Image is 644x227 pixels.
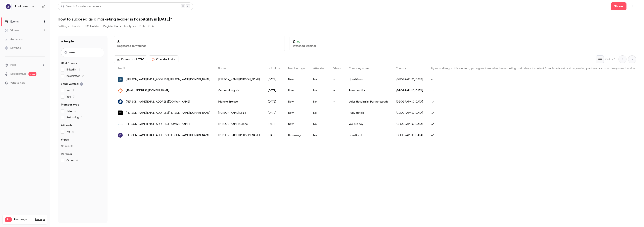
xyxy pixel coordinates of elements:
span: Other [67,159,78,162]
span: Views [333,67,341,70]
div: Ruby Hotels [345,107,392,118]
div: - [329,107,345,118]
div: [DATE] [264,85,284,96]
img: Bookboost [5,3,11,10]
p: 6 [117,39,281,44]
div: No [309,130,329,141]
section: facet-groups [61,61,104,162]
img: valorhospitality.com [118,99,123,104]
p: Watched webinar [293,44,457,48]
h1: How to succeed as a marketing leader in hospitality in [DATE]? [58,17,636,22]
span: Returning [67,115,82,119]
div: No [309,74,329,85]
span: 0 % [297,41,300,44]
button: Settings [58,23,69,29]
p: 0 [293,39,457,44]
p: Registered to webinar [117,44,281,48]
button: Download CSV [114,55,147,63]
div: UpsellGuru [345,74,392,85]
div: [PERSON_NAME] Coene [214,118,264,130]
p: Out of 1 [605,57,615,61]
img: ruby-hotels.com [118,111,123,115]
span: [PERSON_NAME][EMAIL_ADDRESS][PERSON_NAME][DOMAIN_NAME] [126,133,210,137]
div: New [284,74,309,85]
span: [PERSON_NAME][EMAIL_ADDRESS][PERSON_NAME][DOMAIN_NAME] [126,77,210,82]
span: 3 [73,95,74,98]
button: Create Lists [149,55,178,63]
span: 6 [76,159,78,162]
div: [DATE] [264,107,284,118]
img: bookboost.io [118,133,123,138]
div: BookBoost [345,130,392,141]
img: wearekey.nl [118,124,123,125]
div: We Are Key [345,118,392,130]
span: Help [10,63,16,67]
span: [EMAIL_ADDRESS][DOMAIN_NAME] [126,89,169,93]
div: Events [5,20,19,24]
div: No [309,85,329,96]
a: Manage [35,218,45,221]
span: [PERSON_NAME][EMAIL_ADDRESS][DOMAIN_NAME] [126,100,190,104]
div: New [284,118,309,130]
button: CTA [148,23,154,29]
span: What's new [10,81,25,85]
div: No [309,118,329,130]
span: No [67,88,74,92]
div: New [284,107,309,118]
span: 3 [72,89,74,92]
span: [PERSON_NAME][EMAIL_ADDRESS][DOMAIN_NAME] [126,122,190,126]
span: Attended [61,123,74,127]
span: Member type [288,67,305,70]
div: Search for videos or events [61,4,101,9]
span: Attended [313,67,325,70]
span: linkedin [67,68,80,72]
span: Member type [61,103,79,107]
div: - [329,96,345,107]
span: Views [61,138,69,142]
h1: 6 People [61,39,74,44]
span: Referrer [61,152,72,156]
div: [GEOGRAPHIC_DATA] [392,130,427,141]
div: Valor Hospitality Partnerssouth [345,96,392,107]
span: Pro [5,217,12,222]
div: - [329,118,345,130]
div: - [329,130,345,141]
div: Ossom Idongesit [214,85,264,96]
span: Email [118,67,125,70]
span: By subscribing to this webinar, you agree to receive the recording and relevant content from Book... [431,67,635,70]
div: [DATE] [264,130,284,141]
span: new [28,72,36,76]
div: Michela Trolese [214,96,264,107]
span: Yes [67,95,74,99]
div: [PERSON_NAME] Ediza [214,107,264,118]
span: 4 [78,68,80,71]
button: Polls [139,23,145,29]
span: 2 [82,75,84,77]
div: [PERSON_NAME] [PERSON_NAME] [214,74,264,85]
span: No [67,130,74,134]
div: [GEOGRAPHIC_DATA] [392,107,427,118]
span: 6 [72,130,74,133]
img: upsellguru.com [118,77,123,82]
img: busyhotelier.com [118,88,123,93]
div: [GEOGRAPHIC_DATA] [392,85,427,96]
div: Returning [284,130,309,141]
span: Plan usage [14,218,33,221]
li: help-dropdown-opener [5,63,45,67]
div: New [284,96,309,107]
span: Country [396,67,406,70]
iframe: Noticeable Trigger [40,81,45,85]
span: Email verified [61,82,83,86]
button: Share [611,2,626,10]
div: Busy Hotelier [345,85,392,96]
button: Registrations [103,23,121,29]
div: - [329,85,345,96]
span: Company name [349,67,369,70]
span: [PERSON_NAME][EMAIL_ADDRESS][PERSON_NAME][DOMAIN_NAME] [126,111,210,115]
div: [DATE] [264,96,284,107]
h6: Bookboost [15,5,30,9]
div: [PERSON_NAME] [PERSON_NAME] [214,130,264,141]
div: - [329,74,345,85]
div: Settings [5,46,21,50]
div: No [309,96,329,107]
